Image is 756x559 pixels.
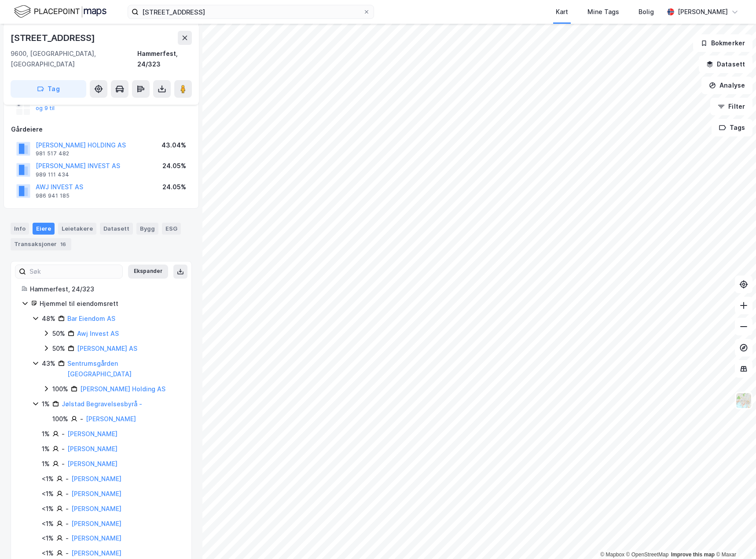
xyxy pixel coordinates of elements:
a: [PERSON_NAME] [71,520,121,527]
div: - [62,459,65,469]
a: Jølstad Begravelsesbyrå - [62,400,142,408]
div: Transaksjoner [11,238,71,250]
div: 1% [42,459,50,469]
a: Awj Invest AS [77,330,119,337]
button: Analyse [701,77,752,94]
div: Gårdeiere [11,124,191,135]
div: - [66,533,69,544]
div: <1% [42,548,54,559]
div: <1% [42,474,54,484]
div: Bygg [136,223,158,234]
div: Mine Tags [587,7,619,17]
div: 986 941 185 [36,192,70,199]
div: Hammerfest, 24/323 [30,284,181,294]
div: 989 111 434 [36,171,69,178]
div: <1% [42,504,54,514]
div: 43.04% [161,140,186,151]
a: [PERSON_NAME] [71,475,121,482]
div: - [66,519,69,529]
a: Sentrumsgården [GEOGRAPHIC_DATA] [67,360,132,378]
button: Datasett [699,55,752,73]
div: 1% [42,444,50,454]
button: Tags [712,119,752,136]
div: - [62,429,65,439]
div: 100% [52,384,68,394]
div: 50% [52,343,65,354]
div: [STREET_ADDRESS] [11,31,97,45]
a: [PERSON_NAME] [71,549,121,557]
div: - [66,504,69,514]
iframe: Chat Widget [712,517,756,559]
div: Eiere [33,223,55,234]
div: - [66,474,69,484]
button: Ekspander [128,265,168,279]
a: [PERSON_NAME] [67,460,117,467]
div: 1% [42,429,50,439]
div: 50% [52,328,65,339]
div: 24.05% [162,161,186,171]
img: logo.f888ab2527a4732fd821a326f86c7f29.svg [14,4,106,19]
div: 16 [59,240,68,249]
div: <1% [42,533,54,544]
div: [PERSON_NAME] [678,7,728,17]
button: Filter [710,98,752,115]
a: [PERSON_NAME] [71,505,121,512]
div: Hjemmel til eiendomsrett [40,298,181,309]
div: 9600, [GEOGRAPHIC_DATA], [GEOGRAPHIC_DATA] [11,48,137,70]
div: <1% [42,489,54,499]
a: [PERSON_NAME] Holding AS [80,385,165,393]
div: 48% [42,313,55,324]
input: Søk [26,265,122,278]
div: 100% [52,414,68,424]
div: - [80,414,83,424]
a: [PERSON_NAME] [86,415,136,423]
div: Info [11,223,29,234]
div: <1% [42,519,54,529]
a: Mapbox [600,552,624,558]
div: Leietakere [58,223,96,234]
div: 1% [42,399,50,409]
div: - [66,489,69,499]
a: Improve this map [671,552,715,558]
button: Bokmerker [693,34,752,52]
button: Tag [11,80,86,98]
div: Kart [556,7,568,17]
a: [PERSON_NAME] [71,534,121,542]
div: 981 517 482 [36,150,69,157]
a: [PERSON_NAME] [67,445,117,452]
div: 43% [42,358,55,369]
a: OpenStreetMap [626,552,669,558]
div: Bolig [639,7,654,17]
a: [PERSON_NAME] [67,430,117,438]
div: Datasett [100,223,133,234]
div: 24.05% [162,182,186,192]
div: - [62,444,65,454]
div: Hammerfest, 24/323 [137,48,192,70]
div: - [66,548,69,559]
a: [PERSON_NAME] AS [77,345,137,352]
a: [PERSON_NAME] [71,490,121,497]
div: ESG [162,223,181,234]
input: Søk på adresse, matrikkel, gårdeiere, leietakere eller personer [139,5,363,18]
a: Bar Eiendom AS [67,315,115,322]
img: Z [735,392,752,409]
